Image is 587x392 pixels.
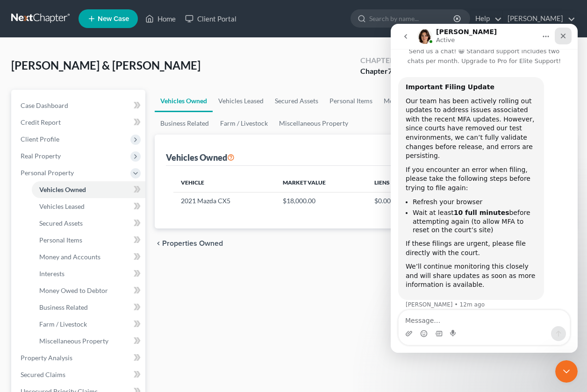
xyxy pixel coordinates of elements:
span: Miscellaneous Property [39,337,108,345]
a: Miscellaneous Property [273,112,354,135]
span: Interests [39,270,64,278]
iframe: Intercom live chat [555,360,578,383]
a: Vehicles Leased [32,198,145,215]
a: Business Related [155,112,215,135]
td: 2021 Mazda CX5 [173,192,275,210]
th: Vehicle [173,173,275,192]
a: Business Related [32,299,145,316]
span: Client Profile [21,135,59,143]
a: Secured Claims [13,366,145,383]
a: Farm / Livestock [215,112,273,135]
a: Client Portal [180,10,241,27]
span: Personal Property [21,169,74,177]
i: chevron_left [155,240,162,247]
a: Case Dashboard [13,97,145,114]
span: Money Owed to Debtor [39,286,108,294]
span: Personal Items [39,236,82,244]
span: New Case [98,15,129,22]
a: [PERSON_NAME] [503,10,575,27]
span: Secured Claims [21,371,65,378]
iframe: Intercom live chat [391,24,578,353]
span: Secured Assets [39,219,83,227]
span: Vehicles Leased [39,202,85,210]
span: Business Related [39,303,88,311]
span: 7 [388,66,392,75]
a: Vehicles Owned [32,181,145,198]
div: Chapter [360,66,394,77]
a: Miscellaneous Property [32,333,145,349]
td: $18,000.00 [275,192,367,210]
a: Vehicles Leased [213,90,269,112]
span: Properties Owned [162,240,223,247]
a: Interests [32,265,145,282]
th: Market Value [275,173,367,192]
span: Vehicles Owned [39,185,86,193]
a: Money Owed to Debtor [32,282,145,299]
a: Credit Report [13,114,145,131]
input: Search by name... [369,10,455,27]
a: Personal Items [324,90,378,112]
span: Credit Report [21,118,61,126]
span: Money and Accounts [39,253,100,261]
td: $0.00 [367,192,416,210]
a: Money and Accounts [32,249,145,265]
th: Liens [367,173,416,192]
span: Farm / Livestock [39,320,87,328]
a: Help [471,10,502,27]
span: [PERSON_NAME] & [PERSON_NAME] [11,58,200,72]
div: Vehicles Owned [166,152,235,163]
a: Farm / Livestock [32,316,145,333]
div: Chapter [360,55,394,66]
a: Vehicles Owned [155,90,213,112]
span: Property Analysis [21,354,72,362]
a: Property Analysis [13,349,145,366]
a: Home [141,10,180,27]
a: Personal Items [32,232,145,249]
a: Money and Accounts [378,90,451,112]
a: Secured Assets [269,90,324,112]
a: Secured Assets [32,215,145,232]
span: Case Dashboard [21,101,68,109]
span: Real Property [21,152,61,160]
button: chevron_left Properties Owned [155,240,223,247]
